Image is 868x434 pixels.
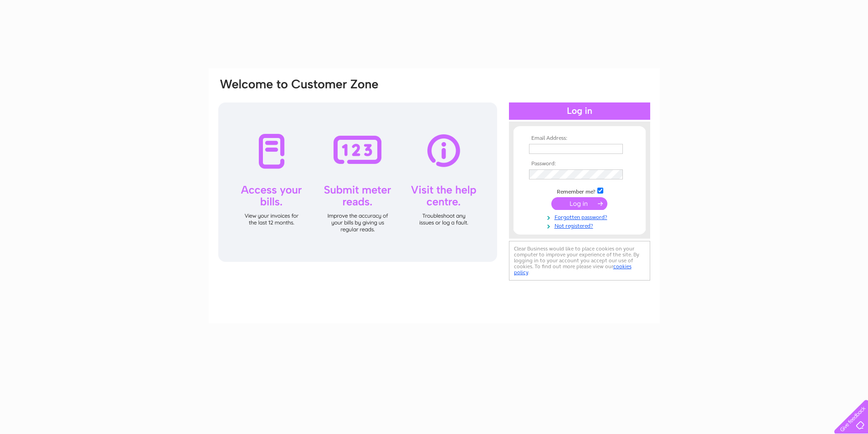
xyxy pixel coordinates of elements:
[527,186,632,195] td: Remember me?
[527,135,632,142] th: Email Address:
[551,197,607,210] input: Submit
[514,263,632,276] a: cookies policy
[529,212,632,221] a: Forgotten password?
[509,241,650,281] div: Clear Business would like to place cookies on your computer to improve your experience of the sit...
[527,161,632,167] th: Password:
[529,221,632,230] a: Not registered?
